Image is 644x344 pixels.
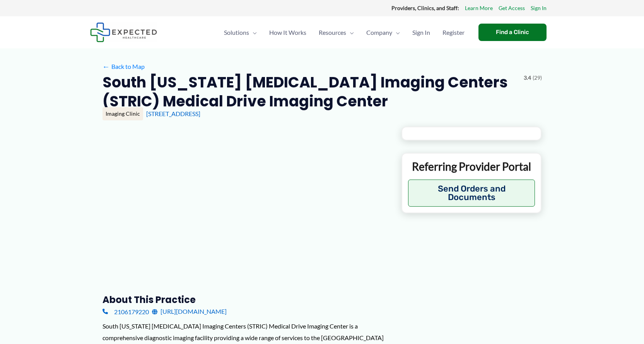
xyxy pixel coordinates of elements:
[408,159,535,173] p: Referring Provider Portal
[524,73,531,83] span: 3.4
[102,61,145,72] a: ←Back to Map
[102,63,110,70] span: ←
[366,19,392,46] span: Company
[218,19,263,46] a: SolutionsMenu Toggle
[102,107,143,120] div: Imaging Clinic
[102,73,518,111] h2: South [US_STATE] [MEDICAL_DATA] Imaging Centers (STRIC) Medical Drive Imaging Center
[408,180,535,207] button: Send Orders and Documents
[436,19,471,46] a: Register
[465,3,493,13] a: Learn More
[406,19,436,46] a: Sign In
[442,19,465,46] span: Register
[360,19,406,46] a: CompanyMenu Toggle
[391,5,459,11] strong: Providers, Clinics, and Staff:
[102,306,149,317] a: 2106179220
[319,19,346,46] span: Resources
[218,19,471,46] nav: Primary Site Navigation
[146,110,200,117] a: [STREET_ADDRESS]
[346,19,354,46] span: Menu Toggle
[249,19,257,46] span: Menu Toggle
[102,294,389,306] h3: About this practice
[263,19,313,46] a: How It Works
[533,73,542,83] span: (29)
[392,19,400,46] span: Menu Toggle
[478,24,547,41] a: Find a Clinic
[313,19,360,46] a: ResourcesMenu Toggle
[224,19,249,46] span: Solutions
[412,19,430,46] span: Sign In
[152,306,227,317] a: [URL][DOMAIN_NAME]
[90,22,157,42] img: Expected Healthcare Logo - side, dark font, small
[531,3,547,13] a: Sign In
[499,3,525,13] a: Get Access
[269,19,306,46] span: How It Works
